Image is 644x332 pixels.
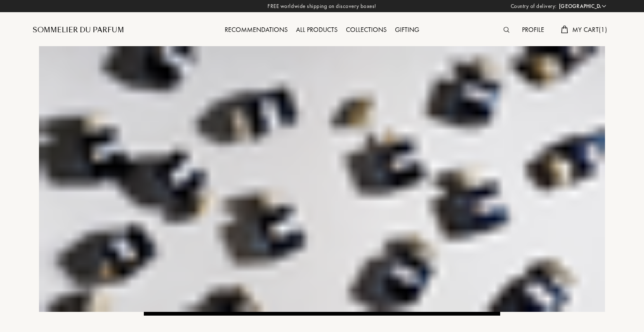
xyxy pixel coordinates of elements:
div: Recommendations [221,25,292,36]
a: Profile [518,25,548,34]
div: Gifting [391,25,423,36]
span: My Cart ( 1 ) [572,25,607,34]
a: Collections [342,25,391,34]
img: Atelier Materi Banner [39,46,605,312]
div: Profile [518,25,548,36]
div: Collections [342,25,391,36]
span: Country of delivery: [511,2,557,10]
a: Sommelier du Parfum [33,25,124,35]
a: Recommendations [221,25,292,34]
a: Gifting [391,25,423,34]
div: All products [292,25,342,36]
img: cart.svg [561,26,568,33]
a: All products [292,25,342,34]
img: search_icn.svg [504,27,509,33]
